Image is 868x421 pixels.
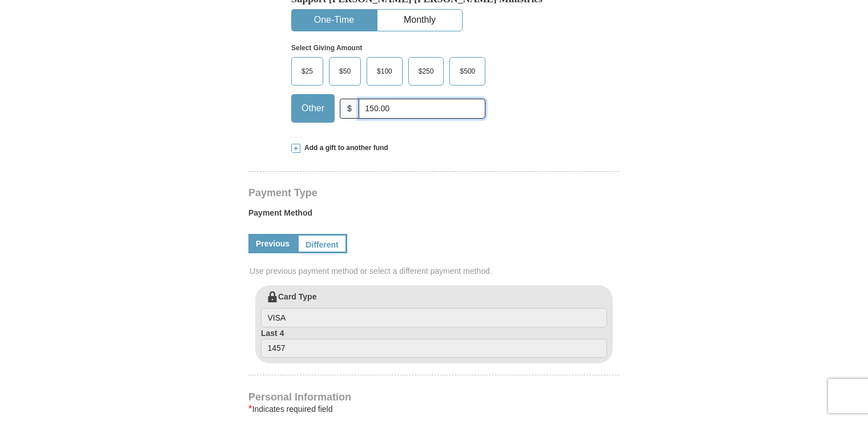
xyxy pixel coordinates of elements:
[297,234,347,253] a: Different
[261,308,607,327] input: Card Type
[261,291,607,327] label: Card Type
[340,99,359,119] span: $
[371,63,398,80] span: $100
[292,10,376,31] button: One-Time
[248,402,620,416] div: Indicates required field
[248,207,620,224] label: Payment Method
[291,44,362,52] strong: Select Giving Amount
[296,63,319,80] span: $25
[250,265,621,277] span: Use previous payment method or select a different payment method.
[248,392,620,402] h4: Personal Information
[248,234,297,253] a: Previous
[377,10,462,31] button: Monthly
[413,63,440,80] span: $250
[261,327,607,358] label: Last 4
[296,100,330,117] span: Other
[333,63,356,80] span: $50
[261,339,607,358] input: Last 4
[454,63,481,80] span: $500
[248,188,620,197] h4: Payment Type
[300,143,388,153] span: Add a gift to another fund
[359,99,485,119] input: Other Amount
